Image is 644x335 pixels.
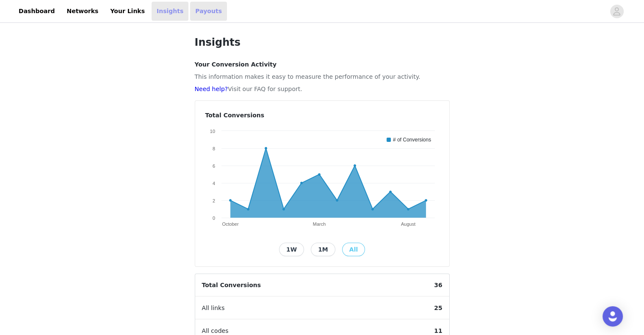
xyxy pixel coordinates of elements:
button: All [342,243,365,256]
button: 1W [279,243,304,256]
button: 1M [311,243,335,256]
text: 8 [212,146,215,151]
span: 25 [427,297,449,319]
div: avatar [613,5,621,18]
text: # of Conversions [393,137,431,143]
text: 6 [212,163,215,169]
h4: Your Conversion Activity [195,60,450,69]
text: March [312,221,326,227]
a: Dashboard [14,2,60,21]
a: Payouts [190,2,227,21]
text: 4 [212,181,215,186]
a: Networks [61,2,103,21]
h1: Insights [195,35,450,50]
text: 2 [212,198,215,203]
span: All links [195,297,232,319]
p: Visit our FAQ for support. [195,85,450,94]
a: Insights [152,2,188,21]
text: 10 [210,129,215,134]
p: This information makes it easy to measure the performance of your activity. [195,72,450,81]
a: Need help? [195,86,228,92]
h4: Total Conversions [205,111,439,120]
text: October [222,221,238,227]
text: August [401,221,415,227]
a: Your Links [105,2,150,21]
span: Total Conversions [195,274,268,296]
div: Open Intercom Messenger [603,306,623,327]
text: 0 [212,216,215,221]
span: 36 [427,274,449,296]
